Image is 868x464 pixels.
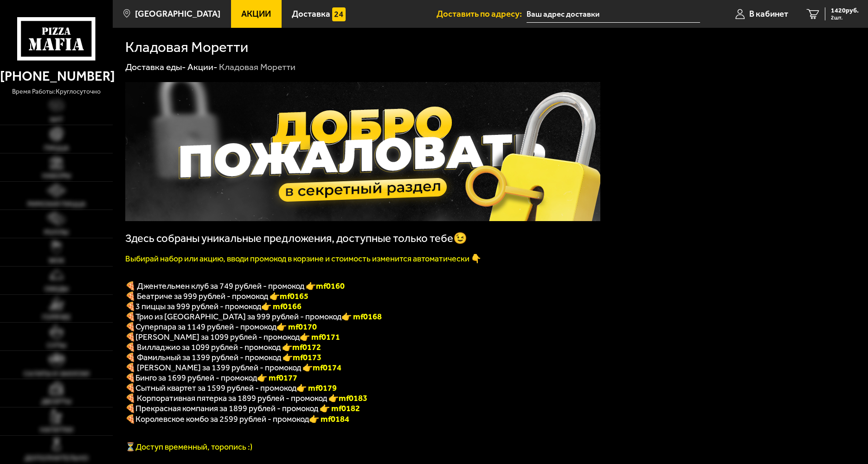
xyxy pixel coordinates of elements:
h1: Кладовая Моретти [125,40,248,54]
span: Салаты и закуски [24,370,90,377]
b: mf0173 [293,352,321,362]
a: Доставка еды- [125,62,186,72]
b: 🍕 [125,332,135,342]
span: 🍕 Фамильный за 1399 рублей - промокод 👉 [125,352,321,362]
span: Хит [50,116,63,123]
span: Роллы [44,229,69,236]
span: Акции [241,10,271,19]
span: Десерты [41,398,71,405]
font: 🍕 [125,414,135,424]
img: 15daf4d41897b9f0e9f617042186c801.svg [332,7,346,21]
b: 👉 mf0177 [257,373,297,383]
font: 🍕 [125,403,135,413]
font: 👉 mf0168 [341,311,382,322]
input: Ваш адрес доставки [527,6,700,23]
span: Здесь собраны уникальные предложения, доступные только тебе😉 [125,232,467,245]
span: В кабинет [749,10,788,19]
span: Дополнительно [25,455,89,462]
div: Кладовая Моретти [219,61,296,73]
font: 🍕 [125,322,135,332]
span: 2 шт. [831,15,859,20]
span: Суперпара за 1149 рублей - промокод [135,322,276,332]
font: 👉 mf0170 [276,322,317,332]
span: Горячее [42,314,71,321]
span: Супы [47,342,66,349]
span: ⏳Доступ временный, торопись :) [125,442,252,452]
font: 🍕 [125,311,135,322]
b: 🍕 [125,383,135,393]
span: Пицца [44,145,69,152]
span: Обеды [45,286,69,292]
span: Напитки [40,426,73,433]
font: Выбирай набор или акцию, вводи промокод в корзине и стоимость изменится автоматически 👇 [125,254,481,264]
font: 🍕 [125,301,135,311]
span: Римская пицца [27,201,86,208]
span: 🍕 Беатриче за 999 рублей - промокод 👉 [125,291,309,301]
a: Акции- [187,62,218,72]
span: 3 пиццы за 999 рублей - промокод [135,301,261,311]
span: Прекрасная компания за 1899 рублей - промокод [135,403,320,413]
span: 🍕 Джентельмен клуб за 749 рублей - промокод 👉 [125,281,345,291]
span: 🍕 Корпоративная пятерка за 1899 рублей - промокод 👉 [125,393,367,403]
b: mf0165 [280,291,309,301]
img: 1024x1024 [125,82,600,221]
b: mf0174 [313,362,341,373]
span: 1420 руб. [831,7,859,14]
span: Наборы [42,172,71,179]
span: Бинго за 1699 рублей - промокод [135,373,257,383]
span: Сытный квартет за 1599 рублей - промокод [135,383,296,393]
span: WOK [49,257,64,264]
b: 🍕 [125,373,135,383]
span: Доставить по адресу: [437,10,527,19]
font: 👉 mf0166 [261,301,302,311]
b: mf0172 [292,342,321,352]
span: Доставка [292,10,330,19]
b: mf0183 [339,393,367,403]
font: 👉 mf0184 [309,414,349,424]
span: Трио из [GEOGRAPHIC_DATA] за 999 рублей - промокод [135,311,341,322]
span: [GEOGRAPHIC_DATA] [135,10,220,19]
b: 👉 mf0179 [296,383,337,393]
b: mf0160 [316,281,345,291]
span: [PERSON_NAME] за 1099 рублей - промокод [135,332,300,342]
span: 🍕 Вилладжио за 1099 рублей - промокод 👉 [125,342,321,352]
span: Королевское комбо за 2599 рублей - промокод [135,414,309,424]
span: 🍕 [PERSON_NAME] за 1399 рублей - промокод 👉 [125,362,341,373]
font: 👉 mf0182 [320,403,360,413]
b: 👉 mf0171 [300,332,340,342]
